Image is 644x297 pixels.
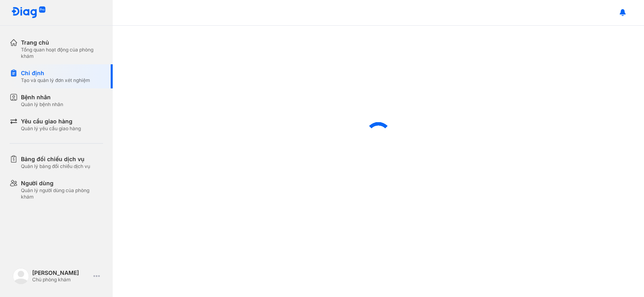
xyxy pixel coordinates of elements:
[13,268,29,284] img: logo
[21,163,90,170] div: Quản lý bảng đối chiếu dịch vụ
[21,117,81,125] div: Yêu cầu giao hàng
[11,6,46,19] img: logo
[21,77,90,84] div: Tạo và quản lý đơn xét nghiệm
[21,155,90,163] div: Bảng đối chiếu dịch vụ
[21,125,81,132] div: Quản lý yêu cầu giao hàng
[21,47,103,59] div: Tổng quan hoạt động của phòng khám
[21,93,63,101] div: Bệnh nhân
[21,187,103,200] div: Quản lý người dùng của phòng khám
[21,39,103,47] div: Trang chủ
[21,69,90,77] div: Chỉ định
[32,269,90,277] div: [PERSON_NAME]
[21,179,103,187] div: Người dùng
[21,101,63,108] div: Quản lý bệnh nhân
[32,277,90,283] div: Chủ phòng khám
